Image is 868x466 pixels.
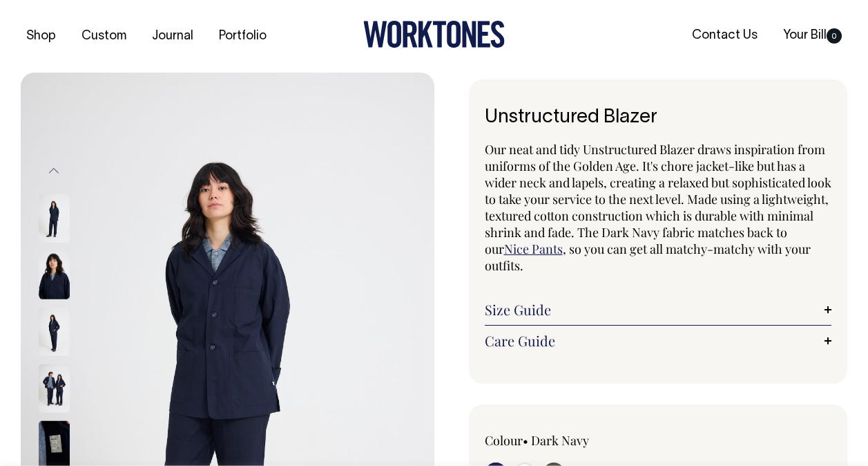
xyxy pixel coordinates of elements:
a: Contact Us [686,24,763,47]
a: Shop [21,25,61,48]
div: Colour [485,432,624,449]
a: Size Guide [485,301,832,318]
img: dark-navy [39,250,70,299]
label: Dark Navy [531,432,589,449]
a: Your Bill0 [778,24,847,47]
span: Our neat and tidy Unstructured Blazer draws inspiration from uniforms of the Golden Age. It's cho... [485,141,831,257]
span: 0 [827,28,842,44]
img: dark-navy [39,194,70,242]
span: , so you can get all matchy-matchy with your outfits. [485,241,811,274]
a: Care Guide [485,333,832,349]
button: Previous [44,156,64,187]
img: dark-navy [39,364,70,412]
a: Journal [146,25,199,48]
a: Portfolio [213,25,272,48]
span: • [523,432,528,449]
h1: Unstructured Blazer [485,107,832,129]
a: Nice Pants [504,241,563,257]
img: dark-navy [39,307,70,355]
a: Custom [76,25,132,48]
